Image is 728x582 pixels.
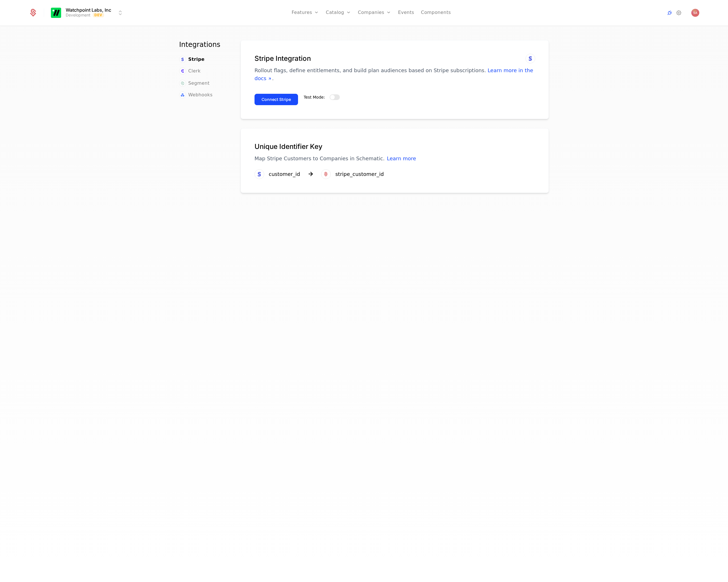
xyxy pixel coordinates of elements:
h1: Integrations [179,40,227,49]
a: Clerk [179,68,200,74]
span: Watchpoint Labs, Inc [66,8,111,12]
img: Watchpoint Labs, Inc [49,6,63,20]
p: Rollout flags, define entitlements, and build plan audiences based on Stripe subscriptions. . [255,66,535,82]
span: Stripe [188,56,204,63]
span: Webhooks [188,92,212,98]
h1: Unique Identifier Key [255,142,535,151]
a: Learn more [387,155,416,161]
img: Service Admin [691,9,699,17]
a: Stripe [179,56,204,63]
div: stripe_customer_id [335,170,384,178]
div: Development [66,12,90,18]
a: Integrations [666,9,673,16]
a: Settings [675,9,682,16]
span: Clerk [188,68,200,74]
a: Segment [179,80,210,87]
span: Segment [188,80,210,87]
button: Connect Stripe [255,94,298,105]
h1: Stripe Integration [255,54,535,63]
span: Test Mode: [304,95,325,99]
span: Dev [93,13,104,17]
p: Map Stripe Customers to Companies in Schematic. [255,155,535,163]
a: Webhooks [179,92,212,98]
div: customer_id [269,170,300,178]
button: Open user button [691,9,699,17]
button: Select environment [51,7,124,19]
nav: Main [179,40,227,99]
